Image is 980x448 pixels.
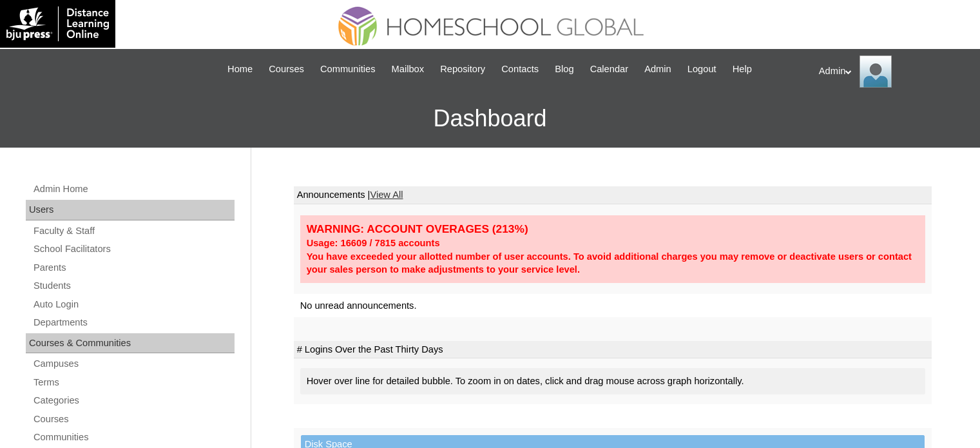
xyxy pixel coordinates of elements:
span: Repository [440,62,485,77]
a: Students [32,278,235,294]
a: Calendar [584,62,635,77]
span: Calendar [590,62,628,77]
span: Help [733,62,752,77]
span: Logout [687,62,716,77]
td: # Logins Over the Past Thirty Days [294,341,932,359]
a: School Facilitators [32,241,235,257]
a: Auto Login [32,297,235,313]
img: logo-white.png [6,6,109,41]
a: Help [726,62,758,77]
span: Communities [320,62,376,77]
a: Logout [681,62,723,77]
a: Contacts [495,62,545,77]
td: No unread announcements. [294,294,932,318]
a: Mailbox [385,62,431,77]
a: Admin Home [32,181,235,197]
div: Courses & Communities [26,333,235,354]
span: Blog [555,62,573,77]
a: Departments [32,315,235,331]
h3: Dashboard [6,90,974,148]
span: Contacts [501,62,539,77]
a: Blog [548,62,580,77]
a: Communities [32,429,235,445]
div: Admin [819,55,967,88]
a: Faculty & Staff [32,223,235,239]
a: Campuses [32,356,235,372]
span: Admin [644,62,671,77]
div: You have exceeded your allotted number of user accounts. To avoid additional charges you may remo... [307,250,919,277]
a: View All [370,190,403,200]
a: Admin [638,62,678,77]
a: Courses [32,411,235,427]
a: Parents [32,260,235,276]
strong: Usage: 16609 / 7815 accounts [307,238,440,248]
div: Users [26,200,235,220]
a: Categories [32,393,235,409]
a: Courses [262,62,311,77]
a: Home [221,62,259,77]
span: Mailbox [392,62,425,77]
td: Announcements | [294,186,932,204]
div: Hover over line for detailed bubble. To zoom in on dates, click and drag mouse across graph horiz... [300,368,925,394]
div: WARNING: ACCOUNT OVERAGES (213%) [307,222,919,237]
a: Communities [314,62,382,77]
a: Terms [32,375,235,391]
span: Home [227,62,253,77]
span: Courses [269,62,304,77]
a: Repository [434,62,492,77]
img: Admin Homeschool Global [860,55,892,88]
